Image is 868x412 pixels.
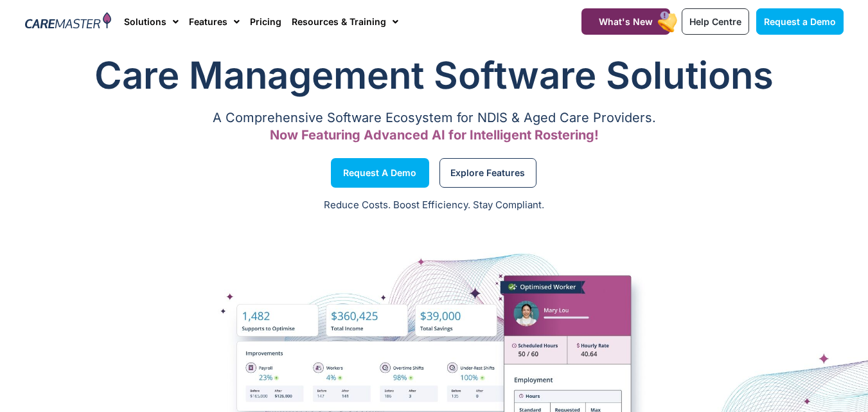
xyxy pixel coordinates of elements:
span: Explore Features [450,170,525,176]
span: Now Featuring Advanced AI for Intelligent Rostering! [270,127,599,143]
h1: Care Management Software Solutions [25,49,844,101]
span: Help Centre [689,16,741,27]
a: Help Centre [682,8,749,35]
p: A Comprehensive Software Ecosystem for NDIS & Aged Care Providers. [25,114,844,122]
p: Reduce Costs. Boost Efficiency. Stay Compliant. [8,198,860,213]
img: CareMaster Logo [25,12,112,31]
a: Request a Demo [756,8,844,35]
a: Request a Demo [331,158,429,188]
a: Explore Features [439,158,536,188]
span: Request a Demo [343,170,416,176]
span: What's New [599,16,653,27]
span: Request a Demo [764,16,836,27]
a: What's New [581,8,670,35]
